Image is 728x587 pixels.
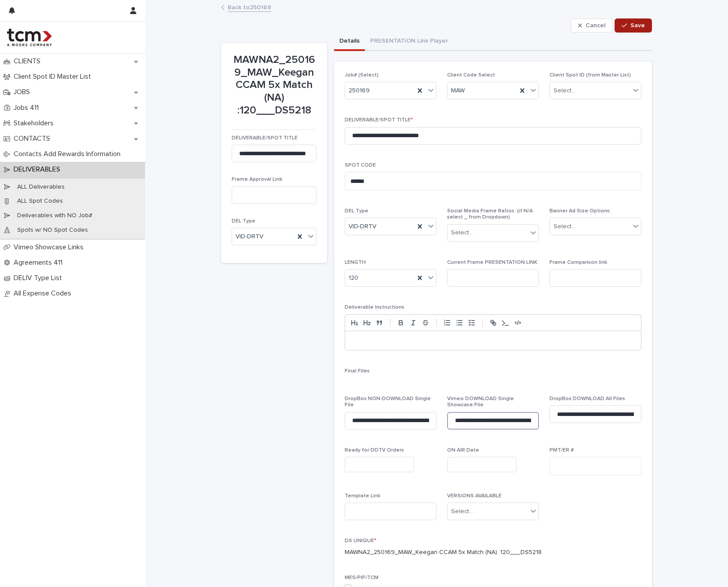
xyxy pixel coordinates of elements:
[334,33,365,51] button: Details
[10,259,69,267] p: Agreements 411
[345,260,366,265] span: LENGTH
[232,54,317,117] p: MAWNA2_250169_MAW_Keegan CCAM 5x Match (NA) :120___DS5218
[345,305,404,310] span: Deliverable Instructions
[447,260,537,265] span: Current Frame PRESENTATION LINK
[550,260,607,265] span: Frame Comparison link
[447,396,514,408] span: Vimeo DOWNLOAD Single Showcase File
[345,368,370,374] span: Final Files
[553,86,575,95] div: Select...
[447,208,533,220] span: Social Media Frame Ratios: (if N/A select _ from Dropdown)
[345,73,379,78] span: Job# (Select)
[447,493,502,499] span: VERSIONS AVAILABLE
[10,119,61,128] p: Stakeholders
[232,135,298,141] span: DELIVERABLE/SPOT TITLE
[451,507,473,516] div: Select...
[345,575,379,580] span: MES/PIF/TCM
[10,226,95,234] p: Spots w/ NO Spot Codes
[345,538,376,543] span: DS UNIQUE
[553,222,575,231] div: Select...
[345,396,431,408] span: DropBox NON-DOWNLOAD Single File
[550,448,574,453] span: PMT/ER #
[550,396,625,401] span: DropBox DOWNLOAD All Files
[232,177,282,182] span: Frame Approval Link
[10,197,70,205] p: ALL Spot Codes
[451,228,473,237] div: Select...
[447,448,479,453] span: ON AIR Date
[345,117,413,123] span: DELIVERABLE/SPOT TITLE
[345,208,368,214] span: DEL Type
[10,57,47,66] p: CLIENTS
[10,274,69,282] p: DELIV Type List
[550,208,611,214] span: Banner Ad Size Options:
[365,33,453,51] button: PRESENTATION Link Player
[345,448,404,453] span: Ready for DDTV Orders
[10,150,127,158] p: Contacts Add Rewards Information
[345,163,376,168] span: SPOT CODE
[586,22,605,29] span: Cancel
[451,86,465,95] span: MAW
[232,219,255,224] span: DEL Type
[10,88,37,96] p: JOBS
[10,212,99,219] p: Deliverables with NO Job#
[630,22,645,29] span: Save
[236,232,263,241] span: VID-DRTV
[10,243,91,252] p: Vimeo Showcase Links
[550,73,631,78] span: Client Spot ID (from Master List)
[447,73,495,78] span: Client Code Select
[345,493,380,499] span: Template Link
[10,289,78,298] p: All Expense Codes
[10,104,46,112] p: Jobs 411
[349,222,376,231] span: VID-DRTV
[349,86,370,95] span: 250169
[349,273,358,283] span: 120
[7,29,52,46] img: 4hMmSqQkux38exxPVZHQ
[10,135,57,143] p: CONTACTS
[10,73,98,81] p: Client Spot ID Master List
[615,18,652,33] button: Save
[345,548,542,557] p: MAWNA2_250169_MAW_Keegan CCAM 5x Match (NA) :120___DS5218
[228,2,271,12] a: Back to250169
[10,165,67,174] p: DELIVERABLES
[10,183,72,191] p: ALL Deliverables
[571,18,613,33] button: Cancel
